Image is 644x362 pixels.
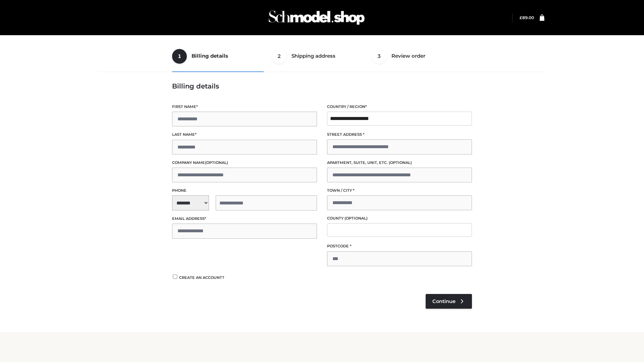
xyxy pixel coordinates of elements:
[172,131,317,138] label: Last name
[327,131,472,138] label: Street address
[432,298,455,304] span: Continue
[266,4,367,31] img: Schmodel Admin 964
[426,294,472,309] a: Continue
[520,15,522,20] span: £
[172,275,178,279] input: Create an account?
[327,187,472,194] label: Town / City
[344,216,368,221] span: (optional)
[327,104,472,110] label: Country / Region
[520,15,534,20] a: £89.00
[172,187,317,194] label: Phone
[172,104,317,110] label: First name
[327,215,472,222] label: County
[172,216,317,222] label: Email address
[327,243,472,249] label: Postcode
[205,160,228,165] span: (optional)
[172,160,317,166] label: Company name
[172,82,472,90] h3: Billing details
[520,15,534,20] bdi: 89.00
[179,275,224,280] span: Create an account?
[389,160,412,165] span: (optional)
[327,160,472,166] label: Apartment, suite, unit, etc.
